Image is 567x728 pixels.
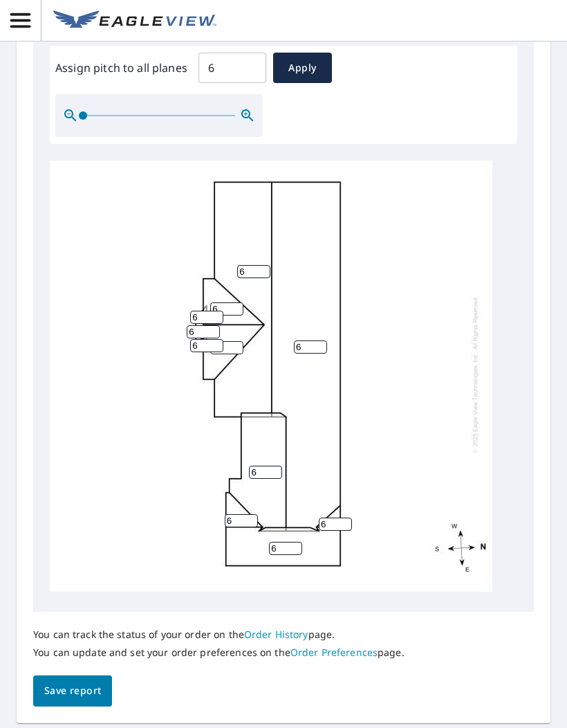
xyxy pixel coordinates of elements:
[53,10,216,31] img: EV Logo
[198,48,266,87] input: 00.0
[244,628,308,641] a: Order History
[273,53,332,83] button: Apply
[44,682,101,700] span: Save report
[33,628,405,641] p: You can track the status of your order on the page.
[55,60,187,76] label: Assign pitch to all planes
[284,60,321,77] span: Apply
[33,646,405,659] p: You can update and set your order preferences on the page.
[33,675,112,707] button: Save report
[290,646,378,659] a: Order Preferences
